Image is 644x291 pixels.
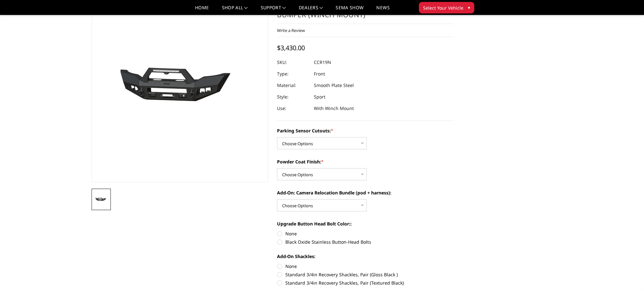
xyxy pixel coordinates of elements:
[314,103,354,114] dd: With Winch Mount
[277,220,454,227] label: Upgrade Button Head Bolt Color::
[277,263,454,270] label: None
[299,5,323,15] a: Dealers
[277,80,309,91] dt: Material:
[376,5,389,15] a: News
[277,43,305,52] span: $3,430.00
[277,230,454,237] label: None
[277,28,305,33] a: Write a Review
[277,239,454,245] label: Black Oxide Stainless Button-Head Bolts
[612,260,644,291] iframe: Chat Widget
[277,189,454,196] label: Add-On: Camera Relocation Bundle (pod + harness):
[277,103,309,114] dt: Use:
[277,57,309,68] dt: SKU:
[468,4,470,11] span: ▾
[277,279,454,286] label: Standard 3/4in Recovery Shackles, Pair (Textured Black)
[419,2,474,13] button: Select Your Vehicle
[314,80,354,91] dd: Smooth Plate Steel
[277,91,309,103] dt: Style:
[94,196,109,203] img: 2019-2025 Ram 4500-5500 - DBL Designs Custom Product - A2 Series - Sport Front Bumper (winch mount)
[277,158,454,165] label: Powder Coat Finish:
[314,68,325,80] dd: Front
[277,68,309,80] dt: Type:
[314,91,325,103] dd: Sport
[423,4,463,11] span: Select Your Vehicle
[336,5,363,15] a: SEMA Show
[195,5,209,15] a: Home
[277,271,454,278] label: Standard 3/4in Recovery Shackles, Pair (Gloss Black )
[222,5,248,15] a: shop all
[261,5,286,15] a: Support
[277,253,454,260] label: Add-On Shackles:
[277,127,454,134] label: Parking Sensor Cutouts:
[314,57,331,68] dd: CCR19N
